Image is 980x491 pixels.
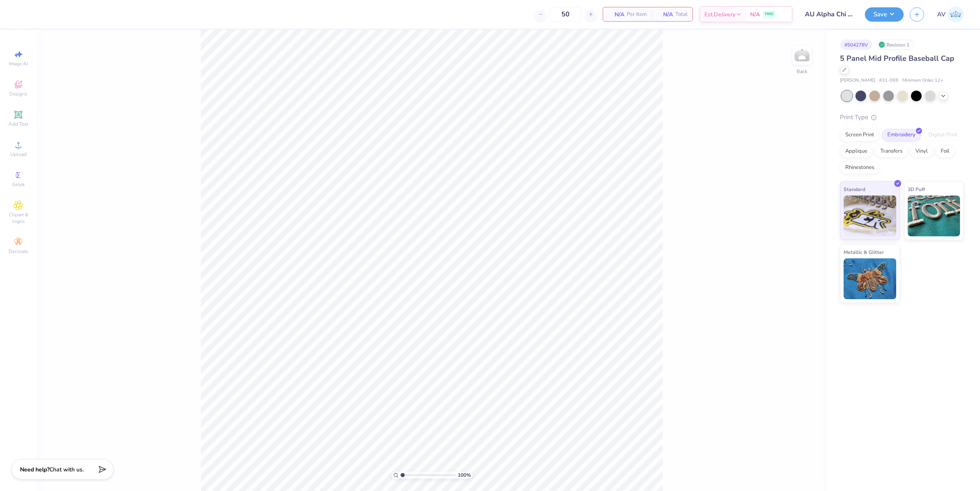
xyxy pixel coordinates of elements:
[840,53,954,63] span: 5 Panel Mid Profile Baseball Cap
[627,10,647,19] span: Per Item
[550,7,581,22] input: – –
[844,196,896,236] img: Standard
[9,121,28,127] span: Add Text
[704,10,735,19] span: Est. Delivery
[797,68,807,75] div: Back
[20,466,49,473] strong: Need help?
[10,151,27,158] span: Upload
[844,185,865,193] span: Standard
[937,7,964,22] a: AV
[794,47,810,64] img: Back
[865,7,904,22] button: Save
[840,113,964,122] div: Print Type
[923,129,963,141] div: Digital Print
[12,181,25,188] span: Greek
[608,10,624,19] span: N/A
[458,471,471,479] span: 100 %
[844,258,896,299] img: Metallic & Glitter
[840,77,875,84] span: [PERSON_NAME]
[844,248,884,256] span: Metallic & Glitter
[9,60,28,67] span: Image AI
[799,6,859,22] input: Untitled Design
[948,7,964,22] img: Aargy Velasco
[4,211,33,224] span: Clipart & logos
[675,10,688,19] span: Total
[908,196,960,236] img: 3D Puff
[910,145,933,158] div: Vinyl
[657,10,673,19] span: N/A
[840,162,880,174] div: Rhinestones
[902,77,943,84] span: Minimum Order: 12 +
[9,91,27,97] span: Designs
[876,40,914,50] div: Revision 1
[908,185,925,193] span: 3D Puff
[49,466,84,473] span: Chat with us.
[875,145,908,158] div: Transfers
[882,129,921,141] div: Embroidery
[879,77,898,84] span: # 31-069
[840,129,880,141] div: Screen Print
[935,145,955,158] div: Foil
[937,10,946,19] span: AV
[840,40,872,50] div: # 504278V
[840,145,873,158] div: Applique
[9,248,28,255] span: Decorate
[750,10,760,19] span: N/A
[765,11,773,17] span: FREE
